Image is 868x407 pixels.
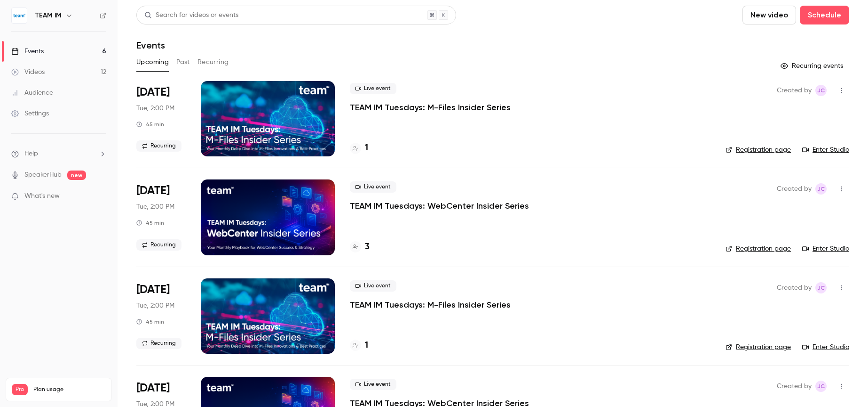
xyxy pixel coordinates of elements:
[136,55,169,70] button: Upcoming
[144,10,238,20] div: Search for videos or events
[67,171,86,180] span: new
[24,149,38,159] span: Help
[777,381,812,392] span: Created by
[24,191,60,201] span: What's new
[136,81,186,156] div: Oct 7 Tue, 2:00 PM (America/Chicago)
[777,85,812,96] span: Created by
[350,102,511,113] a: TEAM IM Tuesdays: M-Files Insider Series
[350,241,370,253] a: 3
[365,142,368,155] h4: 1
[136,179,186,255] div: Oct 14 Tue, 2:00 PM (America/Chicago)
[136,121,164,128] div: 45 min
[350,200,529,212] a: TEAM IM Tuesdays: WebCenter Insider Series
[777,183,812,195] span: Created by
[817,85,825,96] span: JC
[136,381,170,396] span: [DATE]
[726,244,791,253] a: Registration page
[802,244,849,253] a: Enter Studio
[24,170,62,180] a: SpeakerHub
[95,192,106,201] iframe: Noticeable Trigger
[11,88,53,98] div: Audience
[815,85,827,96] span: Jon Chartrand
[800,6,849,24] button: Schedule
[817,381,825,392] span: JC
[136,318,164,326] div: 45 min
[350,339,368,352] a: 1
[817,183,825,195] span: JC
[136,219,164,227] div: 45 min
[815,381,827,392] span: Jon Chartrand
[136,282,170,297] span: [DATE]
[197,55,229,70] button: Recurring
[815,183,827,195] span: Jon Chartrand
[11,109,49,118] div: Settings
[365,339,368,352] h4: 1
[33,386,106,393] span: Plan usage
[11,67,45,77] div: Videos
[777,282,812,293] span: Created by
[776,58,849,73] button: Recurring events
[136,202,174,212] span: Tue, 2:00 PM
[136,104,174,113] span: Tue, 2:00 PM
[136,278,186,354] div: Nov 4 Tue, 2:00 PM (America/Chicago)
[136,338,181,349] span: Recurring
[35,11,62,20] h6: TEAM IM
[817,282,825,293] span: JC
[136,239,181,251] span: Recurring
[136,140,181,152] span: Recurring
[350,299,511,310] a: TEAM IM Tuesdays: M-Files Insider Series
[136,40,165,51] h1: Events
[176,55,190,70] button: Past
[136,85,170,100] span: [DATE]
[12,8,27,23] img: TEAM IM
[726,145,791,155] a: Registration page
[12,384,28,395] span: Pro
[365,241,370,253] h4: 3
[350,280,396,292] span: Live event
[742,6,796,24] button: New video
[350,181,396,193] span: Live event
[802,145,849,155] a: Enter Studio
[350,379,396,390] span: Live event
[11,47,44,56] div: Events
[350,83,396,94] span: Live event
[136,183,170,198] span: [DATE]
[726,342,791,352] a: Registration page
[136,301,174,310] span: Tue, 2:00 PM
[802,342,849,352] a: Enter Studio
[11,149,106,159] li: help-dropdown-opener
[815,282,827,293] span: Jon Chartrand
[350,142,368,155] a: 1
